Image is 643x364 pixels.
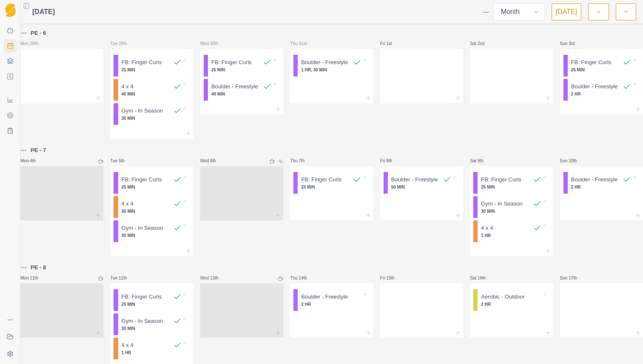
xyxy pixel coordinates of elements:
[122,67,182,73] p: 25 MIN
[473,289,549,311] div: Aerobic - Outdoor2 HR
[20,40,46,47] p: Mon 28th
[211,82,258,91] p: Boulder - Freestyle
[110,275,136,281] p: Tue 12th
[384,172,460,194] div: Boulder - Freestyle50 MIN
[290,40,316,47] p: Thu 31st
[211,58,252,67] p: FB: Finger Curls
[380,275,406,281] p: Fri 15th
[122,317,163,325] p: Gym - In Season
[473,220,549,242] div: 4 x 41 HR
[3,347,17,361] button: Settings
[31,263,46,272] p: PE - 8
[560,40,586,47] p: Sun 3rd
[470,40,495,47] p: Sat 2nd
[571,184,631,190] p: 2 HR
[563,172,640,194] div: Boulder - Freestyle2 HR
[200,40,226,47] p: Wed 30th
[473,196,549,218] div: Gym - In Season30 MIN
[301,67,361,73] p: 1 HR, 30 MIN
[122,224,163,232] p: Gym - In Season
[380,158,406,164] p: Fri 8th
[571,175,618,184] p: Boulder - Freestyle
[122,200,134,208] p: 4 x 4
[481,175,521,184] p: FB: Finger Curls
[20,158,46,164] p: Mon 4th
[32,7,55,17] span: [DATE]
[31,29,46,37] p: PE - 6
[481,200,523,208] p: Gym - In Season
[571,91,631,97] p: 2 HR
[571,67,631,73] p: 25 MIN
[3,3,17,17] a: Logo
[391,175,438,184] p: Boulder - Freestyle
[481,232,541,239] p: 1 HR
[552,3,581,20] button: [DATE]
[110,40,136,47] p: Tue 29th
[293,289,370,311] div: Boulder - Freestyle2 HR
[211,91,271,97] p: 40 MIN
[481,301,541,308] p: 2 HR
[571,58,612,67] p: FB: Finger Curls
[301,184,361,190] p: 25 MIN
[293,172,370,194] div: FB: Finger Curls25 MIN
[114,313,190,335] div: Gym - In Season30 MIN
[290,275,316,281] p: Thu 14th
[204,55,280,76] div: FB: Finger Curls25 MIN
[122,175,162,184] p: FB: Finger Curls
[293,55,370,76] div: Boulder - Freestyle1 HR, 30 MIN
[473,172,549,194] div: FB: Finger Curls25 MIN
[301,301,361,308] p: 2 HR
[122,82,134,91] p: 4 x 4
[122,341,134,350] p: 4 x 4
[122,232,182,239] p: 30 MIN
[560,158,586,164] p: Sun 10th
[290,158,316,164] p: Thu 7th
[563,55,640,76] div: FB: Finger Curls25 MIN
[391,184,451,190] p: 50 MIN
[122,107,163,115] p: Gym - In Season
[470,158,495,164] p: Sat 9th
[122,293,162,301] p: FB: Finger Curls
[31,146,46,155] p: PE - 7
[122,325,182,332] p: 30 MIN
[200,158,226,164] p: Wed 6th
[481,224,493,232] p: 4 x 4
[211,67,271,73] p: 25 MIN
[481,184,541,190] p: 25 MIN
[571,82,618,91] p: Boulder - Freestyle
[114,196,190,218] div: 4 x 430 MIN
[114,289,190,311] div: FB: Finger Curls25 MIN
[114,338,190,359] div: 4 x 41 HR
[114,55,190,76] div: FB: Finger Curls25 MIN
[301,58,348,67] p: Boulder - Freestyle
[114,103,190,125] div: Gym - In Season30 MIN
[122,91,182,97] p: 40 MIN
[481,293,525,301] p: Aerobic - Outdoor
[301,293,348,301] p: Boulder - Freestyle
[122,58,162,67] p: FB: Finger Curls
[122,208,182,214] p: 30 MIN
[5,3,16,17] img: Logo
[110,158,136,164] p: Tue 5th
[20,275,46,281] p: Mon 11th
[204,79,280,101] div: Boulder - Freestyle40 MIN
[114,79,190,101] div: 4 x 440 MIN
[301,175,341,184] p: FB: Finger Curls
[122,301,182,308] p: 25 MIN
[122,184,182,190] p: 25 MIN
[380,40,406,47] p: Fri 1st
[560,275,586,281] p: Sun 17th
[114,172,190,194] div: FB: Finger Curls25 MIN
[122,350,182,356] p: 1 HR
[114,220,190,242] div: Gym - In Season30 MIN
[200,275,226,281] p: Wed 13th
[481,208,541,214] p: 30 MIN
[563,79,640,101] div: Boulder - Freestyle2 HR
[470,275,495,281] p: Sat 16th
[122,115,182,121] p: 30 MIN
